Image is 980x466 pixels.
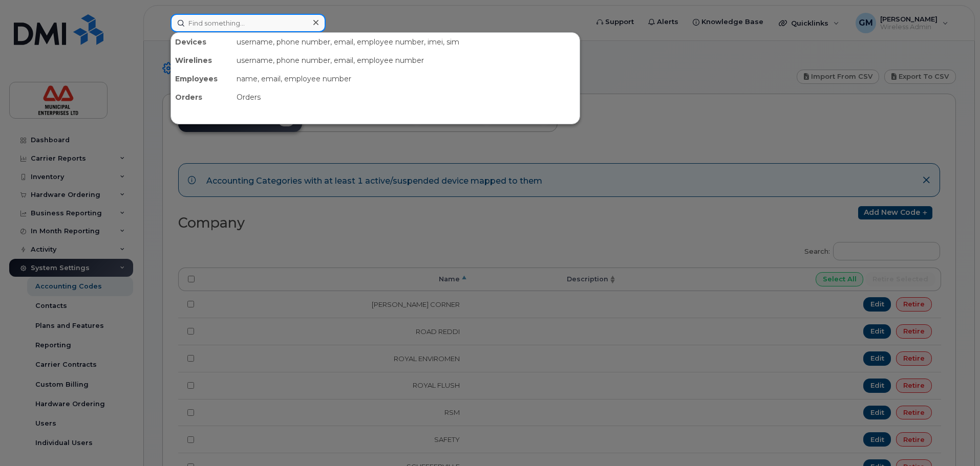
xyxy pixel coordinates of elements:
div: username, phone number, email, employee number, imei, sim [232,33,580,51]
div: Devices [171,33,232,51]
div: Orders [171,88,232,106]
div: username, phone number, email, employee number [232,51,580,70]
div: Wirelines [171,51,232,70]
div: Orders [232,88,580,106]
div: Employees [171,70,232,88]
div: name, email, employee number [232,70,580,88]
